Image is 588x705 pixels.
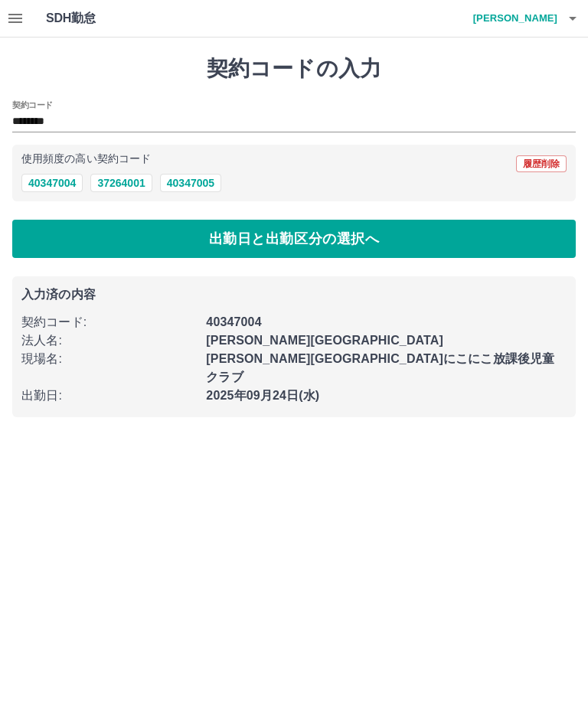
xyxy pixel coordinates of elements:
[206,315,261,328] b: 40347004
[21,331,197,350] p: 法人名 :
[21,174,83,192] button: 40347004
[206,334,443,347] b: [PERSON_NAME][GEOGRAPHIC_DATA]
[160,174,221,192] button: 40347005
[21,350,197,368] p: 現場名 :
[12,220,576,258] button: 出勤日と出勤区分の選択へ
[21,313,197,331] p: 契約コード :
[21,289,567,301] p: 入力済の内容
[12,56,576,82] h1: 契約コードの入力
[516,155,567,172] button: 履歴削除
[206,389,319,402] b: 2025年09月24日(水)
[21,387,197,405] p: 出勤日 :
[90,174,152,192] button: 37264001
[12,99,53,111] h2: 契約コード
[21,154,151,165] p: 使用頻度の高い契約コード
[206,352,554,384] b: [PERSON_NAME][GEOGRAPHIC_DATA]にこにこ放課後児童クラブ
